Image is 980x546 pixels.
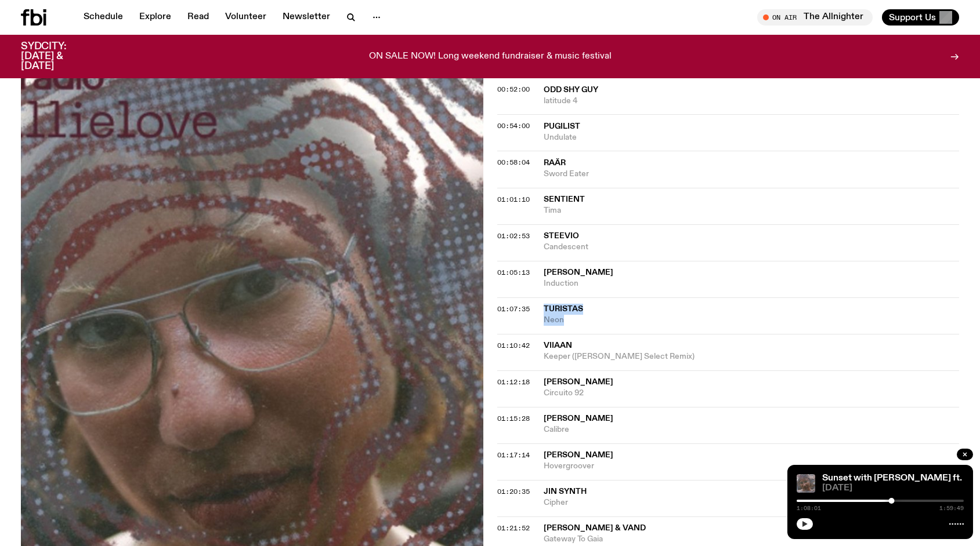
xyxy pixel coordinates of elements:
span: 1:08:01 [797,505,821,511]
span: Odd Shy Guy [544,86,598,94]
span: [DATE] [822,484,964,493]
h3: SYDCITY: [DATE] & [DATE] [21,42,95,71]
span: Cipher [544,497,960,508]
a: Read [180,9,216,26]
button: 00:58:04 [497,159,530,166]
span: Viiaan [544,341,572,350]
span: Pugilist [544,122,580,130]
button: 01:12:18 [497,379,530,385]
a: Newsletter [276,9,337,26]
button: 01:07:35 [497,306,530,312]
span: Support Us [889,12,936,23]
span: Gateway To Gaia [544,534,960,545]
button: 00:52:00 [497,86,530,93]
button: 01:10:42 [497,343,530,349]
a: Volunteer [218,9,273,26]
button: 00:54:00 [497,123,530,129]
span: 00:58:04 [497,158,530,167]
span: 01:02:53 [497,231,530,241]
span: 01:21:52 [497,523,530,533]
span: Induction [544,278,960,289]
span: 01:20:35 [497,487,530,496]
span: Ra​ä​r [544,159,566,167]
span: [PERSON_NAME] & Vand [544,524,646,532]
span: Keeper ([PERSON_NAME] Select Remix) [544,351,960,362]
span: Neon [544,315,960,326]
button: 01:15:28 [497,416,530,422]
button: Support Us [882,9,959,26]
span: [PERSON_NAME] [544,378,613,386]
span: 00:52:00 [497,85,530,94]
span: Circuito 92 [544,388,960,399]
span: latitude 4 [544,96,960,107]
button: 01:02:53 [497,233,530,239]
button: 01:21:52 [497,525,530,532]
a: Schedule [77,9,130,26]
span: Turistas [544,305,583,313]
button: 01:05:13 [497,270,530,276]
span: 1:59:49 [939,505,964,511]
span: [PERSON_NAME] [544,414,613,423]
span: Calibre [544,424,960,435]
span: 01:17:14 [497,450,530,460]
span: Candescent [544,242,960,253]
span: Tima [544,205,960,216]
span: 01:15:28 [497,414,530,423]
span: 01:12:18 [497,377,530,387]
span: 01:01:10 [497,195,530,204]
button: 01:17:14 [497,452,530,458]
span: Steevio [544,232,579,240]
a: Explore [132,9,178,26]
span: Undulate [544,132,960,143]
button: 01:01:10 [497,196,530,203]
span: 01:05:13 [497,268,530,277]
span: Hovergroover [544,461,960,472]
span: Sword Eater [544,169,960,180]
p: ON SALE NOW! Long weekend fundraiser & music festival [369,52,612,62]
span: [PERSON_NAME] [544,451,613,459]
span: 01:07:35 [497,304,530,314]
span: [PERSON_NAME] [544,268,613,276]
button: On AirThe Allnighter [757,9,873,26]
span: Sentient [544,195,585,203]
span: Jin Synth [544,487,587,496]
button: 01:20:35 [497,489,530,495]
span: 01:10:42 [497,341,530,350]
span: 00:54:00 [497,121,530,130]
